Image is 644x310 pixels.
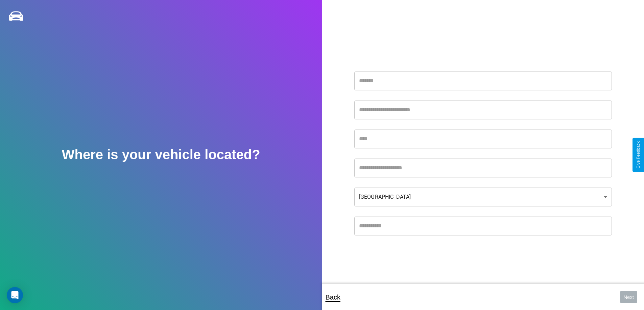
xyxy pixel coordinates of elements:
[620,291,637,303] button: Next
[326,291,340,303] p: Back
[636,141,641,169] div: Give Feedback
[62,147,260,162] h2: Where is your vehicle located?
[7,287,23,303] div: Open Intercom Messenger
[354,188,612,206] div: [GEOGRAPHIC_DATA]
